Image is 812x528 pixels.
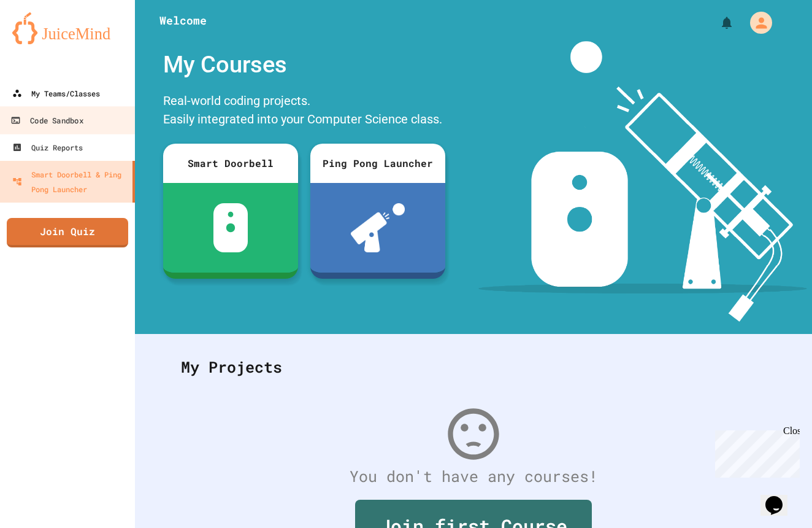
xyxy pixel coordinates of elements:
[737,9,775,37] div: My Account
[169,465,778,488] div: You don't have any courses!
[12,167,128,196] div: Smart Doorbell & Ping Pong Launcher
[351,203,405,252] img: ppl-with-ball.png
[12,140,83,155] div: Quiz Reports
[7,218,128,247] a: Join Quiz
[213,203,248,252] img: sdb-white.svg
[12,86,100,101] div: My Teams/Classes
[5,5,85,78] div: Chat with us now!Close
[157,88,451,134] div: Real-world coding projects. Easily integrated into your Computer Science class.
[10,113,83,128] div: Code Sandbox
[310,144,445,183] div: Ping Pong Launcher
[478,41,807,322] img: banner-image-my-projects.png
[157,41,451,88] div: My Courses
[12,12,123,44] img: logo-orange.svg
[710,425,800,478] iframe: chat widget
[169,343,778,391] div: My Projects
[163,144,298,183] div: Smart Doorbell
[760,479,800,516] iframe: chat widget
[697,12,737,33] div: My Notifications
